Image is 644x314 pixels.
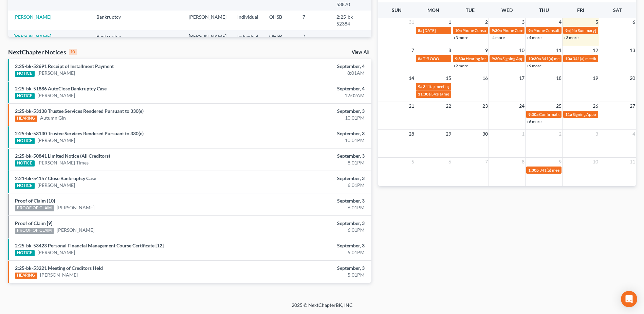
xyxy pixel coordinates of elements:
[253,159,365,166] div: 8:01PM
[492,56,502,61] span: 9:30a
[57,204,94,211] a: [PERSON_NAME]
[484,158,489,166] span: 7
[15,153,110,159] a: 2:25-bk-50841 Limited Notice (All Creditors)
[539,168,605,173] span: 341(a) meeting for [PERSON_NAME]
[232,30,264,43] td: Individual
[565,112,572,117] span: 11a
[518,102,525,110] span: 24
[565,28,570,33] span: 9a
[15,138,35,144] div: NOTICE
[253,153,365,159] div: September, 3
[15,93,35,99] div: NOTICE
[453,63,468,68] a: +2 more
[521,18,525,26] span: 3
[518,46,525,54] span: 10
[411,46,415,54] span: 7
[15,183,35,189] div: NOTICE
[592,46,599,54] span: 12
[57,227,94,233] a: [PERSON_NAME]
[527,63,541,68] a: +9 more
[528,112,538,117] span: 9:30a
[629,74,636,82] span: 20
[264,11,297,30] td: OHSB
[629,102,636,110] span: 27
[448,46,452,54] span: 8
[15,228,54,234] div: PROOF OF CLAIM
[15,273,37,279] div: HEARING
[527,119,541,124] a: +6 more
[37,249,75,256] a: [PERSON_NAME]
[37,159,89,166] a: [PERSON_NAME] Times
[558,130,562,138] span: 2
[431,91,497,97] span: 341(a) meeting for [PERSON_NAME]
[518,74,525,82] span: 17
[91,11,133,30] td: Bankruptcy
[253,175,365,182] div: September, 3
[15,265,103,271] a: 2:25-bk-53221 Meeting of Creditors Held
[253,115,365,121] div: 10:01PM
[15,250,35,256] div: NOTICE
[253,220,365,227] div: September, 3
[408,74,415,82] span: 14
[408,18,415,26] span: 31
[466,56,555,61] span: Hearing for [PERSON_NAME] & [PERSON_NAME]
[253,108,365,115] div: September, 3
[37,70,75,76] a: [PERSON_NAME]
[528,56,541,61] span: 10:30a
[564,35,578,40] a: +3 more
[253,197,365,204] div: September, 3
[15,71,35,77] div: NOTICE
[455,28,462,33] span: 10a
[466,7,475,13] span: Tue
[253,265,365,272] div: September, 3
[15,108,144,114] a: 2:25-bk-53138 Trustee Services Rendered Pursuant to 330(e)
[539,7,549,13] span: Thu
[15,130,144,136] a: 2:25-bk-53130 Trustee Services Rendered Pursuant to 330(e)
[253,272,365,278] div: 5:01PM
[352,50,369,55] a: View All
[502,28,572,33] span: Phone Consultation - [PERSON_NAME]
[570,28,596,33] span: [No Summary]
[15,205,54,211] div: PROOF OF CLAIM
[455,56,465,61] span: 9:30a
[492,28,502,33] span: 9:30a
[595,18,599,26] span: 5
[253,204,365,211] div: 6:01PM
[573,56,638,61] span: 341(a) meeting for [PERSON_NAME]
[427,7,439,13] span: Mon
[8,48,77,56] div: NextChapter Notices
[565,56,572,61] span: 10a
[484,18,489,26] span: 2
[558,158,562,166] span: 9
[501,7,513,13] span: Wed
[418,91,430,97] span: 11:30a
[423,56,439,61] span: Tiff OOO
[445,74,452,82] span: 15
[521,158,525,166] span: 8
[411,158,415,166] span: 5
[183,11,232,30] td: [PERSON_NAME]
[577,7,584,13] span: Fri
[482,74,489,82] span: 16
[408,130,415,138] span: 28
[613,7,622,13] span: Sat
[253,130,365,137] div: September, 3
[592,102,599,110] span: 26
[423,28,436,33] span: [DATE]
[264,30,297,43] td: OHSB
[91,30,133,43] td: Bankruptcy
[15,220,52,226] a: Proof of Claim [9]
[253,85,365,92] div: September, 4
[15,86,107,91] a: 2:25-bk-51886 AutoClose Bankruptcy Case
[253,182,365,189] div: 6:01PM
[253,137,365,144] div: 10:01PM
[15,243,164,248] a: 2:25-bk-53423 Personal Financial Management Course Certificate [12]
[15,175,96,181] a: 2:21-bk-54157 Close Bankruptcy Case
[418,56,422,61] span: 8a
[558,18,562,26] span: 4
[232,11,264,30] td: Individual
[183,30,232,43] td: [PERSON_NAME]
[253,249,365,256] div: 5:01PM
[484,46,489,54] span: 9
[418,28,422,33] span: 8a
